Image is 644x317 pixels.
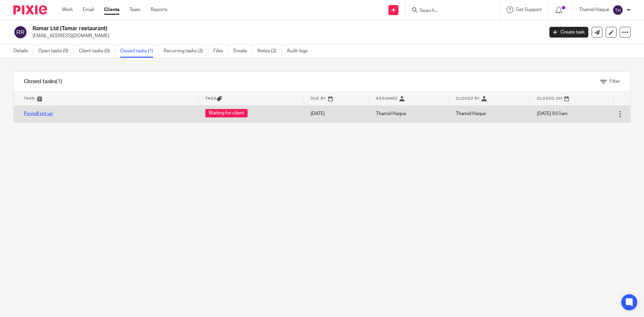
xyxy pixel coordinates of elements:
a: Payroll set up [24,111,53,116]
input: Search [419,8,479,14]
img: Pixie [13,5,47,14]
a: Details [13,45,33,58]
a: Client tasks (0) [79,45,115,58]
span: (1) [56,79,62,84]
a: Clients [104,6,119,13]
img: svg%3E [13,25,28,39]
a: Team [129,6,141,13]
a: Recurring tasks (2) [164,45,208,58]
a: Notes (2) [257,45,282,58]
a: Closed tasks (1) [120,45,159,58]
td: Thamid Haque [369,105,449,122]
span: Get Support [516,7,542,12]
th: Tags [199,92,304,105]
a: Emails [233,45,252,58]
a: Create task [549,27,588,38]
img: svg%3E [612,5,623,15]
span: [DATE] 9:51am [537,111,568,116]
td: [DATE] [304,105,369,122]
a: Files [213,45,228,58]
span: Filter [609,79,620,84]
a: Open tasks (0) [38,45,74,58]
span: Thamid Haque [456,111,486,116]
span: Waiting for client [205,109,248,117]
p: Thamid Haque [579,6,609,13]
a: Reports [151,6,167,13]
p: [EMAIL_ADDRESS][DOMAIN_NAME] [33,33,539,39]
h2: Ramar Ltd (Tamar restaurant) [33,25,438,32]
h1: Closed tasks [24,78,62,85]
a: Audit logs [287,45,313,58]
a: Email [83,6,94,13]
a: Work [62,6,73,13]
